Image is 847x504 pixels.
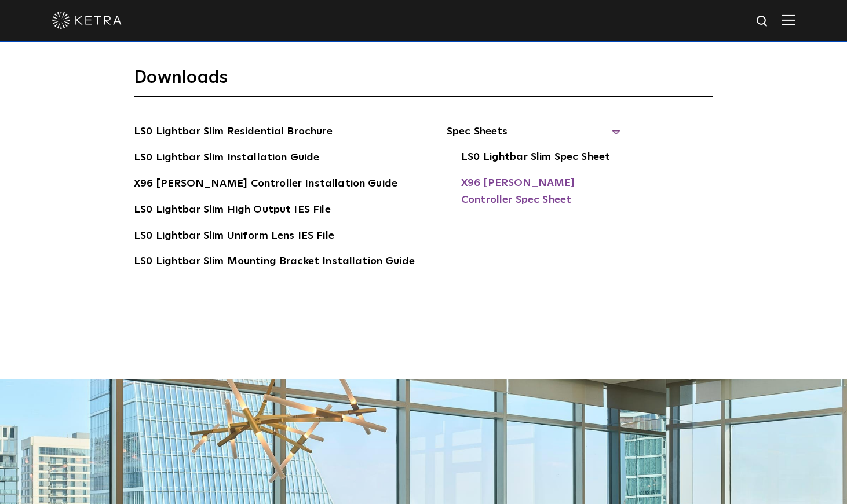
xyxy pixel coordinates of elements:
span: Spec Sheets [447,123,620,149]
a: LS0 Lightbar Slim Mounting Bracket Installation Guide [134,253,415,272]
a: LS0 Lightbar Slim Spec Sheet [461,149,610,167]
a: LS0 Lightbar Slim Uniform Lens IES File [134,228,334,246]
a: LS0 Lightbar Slim Installation Guide [134,149,319,168]
a: X96 [PERSON_NAME] Controller Spec Sheet [461,175,620,210]
a: LS0 Lightbar Slim High Output IES File [134,202,331,220]
a: LS0 Lightbar Slim Residential Brochure [134,123,333,142]
a: X96 [PERSON_NAME] Controller Installation Guide [134,176,397,194]
img: ketra-logo-2019-white [52,12,122,29]
img: search icon [755,14,770,29]
img: Hamburger%20Nav.svg [782,14,795,25]
h3: Downloads [134,67,713,97]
